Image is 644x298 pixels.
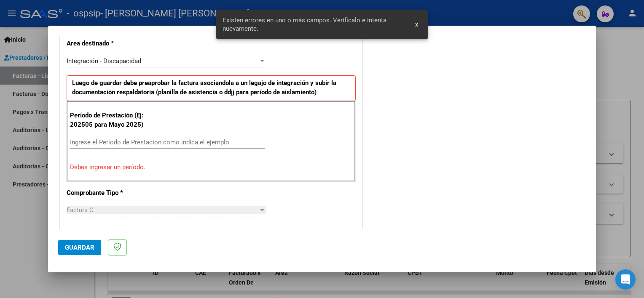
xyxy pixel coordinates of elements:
div: Open Intercom Messenger [615,269,636,290]
p: Debes ingresar un período. [70,162,352,172]
span: Guardar [65,244,94,251]
span: Integración - Discapacidad [67,57,141,65]
button: Guardar [58,240,101,255]
span: Existen errores en uno o más campos. Verifícalo e intenta nuevamente. [223,16,405,33]
span: x [415,21,418,28]
p: Comprobante Tipo * [67,188,153,198]
strong: Luego de guardar debe preaprobar la factura asociandola a un legajo de integración y subir la doc... [72,79,336,96]
p: Período de Prestación (Ej: 202505 para Mayo 2025) [70,111,155,130]
span: Factura C [67,206,94,214]
p: Area destinado * [67,39,153,48]
button: x [408,17,425,32]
